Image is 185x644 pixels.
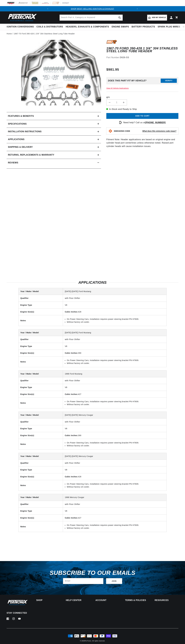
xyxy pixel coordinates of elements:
small: All rights reserved. [92,640,105,642]
th: Notes [19,439,63,449]
div: 1 of 2 [50,7,134,10]
summary: Installation instructions [7,128,101,135]
th: Engine Type [19,343,63,350]
span: Engine Swaps [112,25,129,28]
strong: EMISSIONS CODE [114,130,130,132]
a: View All Vehicle Applications [106,87,129,89]
a: [PHONE_NUMBER] [145,121,166,124]
th: Qualifier [19,460,63,466]
h2: Reviews [8,161,18,164]
summary: Coils & Distributors [35,24,64,30]
td: with Floor Shifter [63,295,166,302]
td: 428 [63,473,166,480]
span: Ignition Conversions [7,25,34,28]
button: Translation missing: en.sections.announcements.next_announcement [135,6,140,11]
label: QTY [106,96,178,99]
li: On Power Steering Cars, Installation requires power steering bracket PN H7609. [67,318,165,321]
summary: Battery Products [130,24,156,30]
a: Home [7,32,12,35]
td: V8 [63,343,166,350]
h2: Features & Benefits [8,114,34,118]
li: Without factory oil cooler. [67,321,165,323]
strong: What does this emissions code mean? [142,130,176,132]
td: [DATE]-[DATE] Mercury Cougar [63,453,166,460]
input: Email [63,578,103,584]
li: On Power Steering Cars, Installation requires power steering bracket PN H7609. [67,482,165,485]
strong: Cubic Inches: [65,434,78,436]
li: On Power Steering Cars, Installation requires power steering bracket PN H7609. [67,400,165,403]
summary: Specifications [7,120,101,128]
h2: Shipping & Delivery [8,145,33,149]
th: Year / Make / Model [19,453,63,460]
td: with Floor Shifter [63,336,166,343]
td: V8 [63,302,166,308]
td: V8 [63,425,166,432]
strong: Cubic Inches: [65,393,78,395]
summary: Resources [155,599,178,601]
span: Applications [8,138,24,141]
a: SHOP BEST SELLING IGNITION & EXHAUST [71,8,114,10]
img: Pertronix [7,599,28,606]
summary: Returns, Replacements & Warranty [7,151,101,159]
p: In-Stock and Ready to Ship [106,107,178,111]
small: © 2025 . [80,640,92,642]
th: Year / Make / Model [19,370,63,377]
th: Engine Size(s) [19,308,63,315]
strong: D626-SS [120,56,129,59]
span: Battery Products [132,25,155,28]
th: Qualifier [19,336,63,343]
a: Add my vehicle [147,15,167,21]
td: 390 [63,432,166,439]
input: Search Part #, Category or Keyword [60,15,123,21]
td: V8 [63,508,166,514]
li: Without factory oil cooler. [67,362,165,365]
summary: Reviews [7,159,101,167]
th: Qualifier [19,501,63,508]
span: Add my vehicle [152,16,166,19]
h2: Installation instructions [8,130,42,133]
td: with Floor Shifter [63,377,166,384]
h3: Subscribe to our emails [50,570,135,575]
h2: Applications [7,281,178,284]
summary: Ignition Conversions [7,24,35,30]
span: $981.95 [106,67,119,72]
h1: 1967-70 Ford 390-428 1 3/4" 304 Stainless Steel Long Tube Header [106,47,178,52]
summary: Terms & policies [125,599,149,601]
th: Engine Size(s) [19,473,63,480]
div: Announcement [50,7,134,10]
button: Add to cart [106,113,178,119]
span: Coils & Distributors [36,25,63,28]
summary: Shop [36,599,60,601]
li: Without factory oil cooler. [67,444,165,447]
p: Need help? Call us at [123,121,166,124]
li: Without factory oil cooler. [67,403,165,406]
td: 390 [63,350,166,356]
th: Engine Size(s) [19,514,63,521]
nav: breadcrumbs [7,32,178,35]
div: Part Number: [106,56,178,59]
li: On Power Steering Cars, Installation requires power steering bracket PN H7609. [67,359,165,362]
td: [DATE]-[DATE] Ford Mustang [63,329,166,336]
th: Notes [19,521,63,532]
td: 427 [63,391,166,398]
th: Notes [19,480,63,491]
td: 428 [63,308,166,315]
td: 1968 Ford Mustang [63,370,166,377]
span: Headers, Exhausts & Components [66,25,109,28]
th: Qualifier [19,377,63,384]
a: PerTronix [85,640,91,642]
th: Notes [19,356,63,367]
span: Spark Plug Wires [158,25,180,28]
h2: Returns, Replacements & Warranty [8,153,54,157]
th: Engine Size(s) [19,350,63,356]
th: Qualifier [19,418,63,425]
a: 1967-70 Ford 390-428 1 3/4" 304 Stainless Steel Long Tube Header [14,32,75,35]
img: Emissions code [108,129,113,133]
th: Year / Make / Model [19,329,63,336]
li: Without factory oil cooler. [67,527,165,530]
th: Qualifier [19,295,63,302]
